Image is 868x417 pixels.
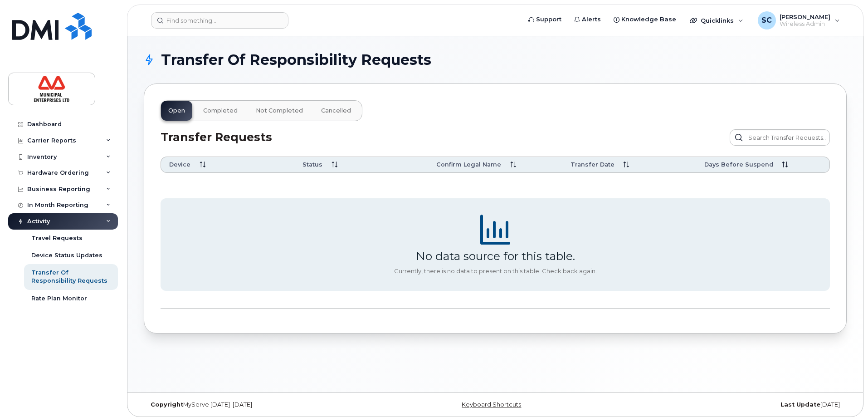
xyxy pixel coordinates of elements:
div: No data source for this table. [416,249,575,263]
strong: Last Update [780,401,820,408]
input: Search Transfer Requests... [730,129,830,146]
span: Status [302,161,322,169]
div: [DATE] [612,401,847,408]
span: Transfer Of Responsibility Requests [161,53,431,67]
a: Keyboard Shortcuts [462,401,521,408]
div: MyServe [DATE]–[DATE] [144,401,378,408]
span: Not Completed [256,107,303,114]
div: Transfer Requests [161,129,433,146]
span: Confirm Legal Name [436,161,501,169]
span: Cancelled [321,107,351,114]
span: Transfer Date [571,161,614,169]
span: Device [169,161,190,169]
div: Currently, there is no data to present on this table. Check back again. [394,268,597,275]
span: Completed [203,107,238,114]
span: Days Before Suspend [704,161,773,169]
strong: Copyright [151,401,183,408]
